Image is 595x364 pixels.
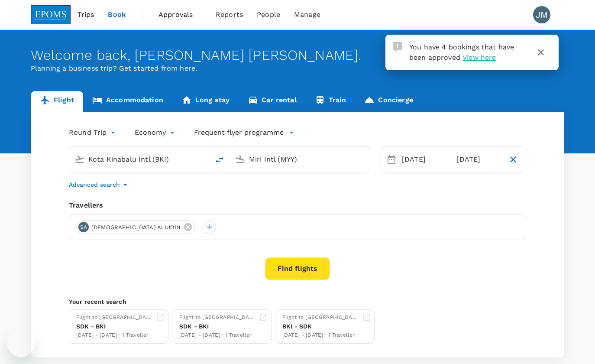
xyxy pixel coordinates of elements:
[31,91,83,112] a: Flight
[249,153,352,166] input: Going to
[355,91,422,112] a: Concierge
[398,151,449,168] div: [DATE]
[393,42,402,52] img: Approval
[282,313,359,322] div: Flight to [GEOGRAPHIC_DATA]
[282,322,359,331] div: BKI - SDK
[462,53,496,62] span: View here
[83,91,172,112] a: Accommodation
[7,329,35,357] iframe: Button to launch messaging window
[533,6,550,23] div: JM
[69,126,117,140] div: Round Trip
[453,151,504,168] div: [DATE]
[257,10,280,20] span: People
[294,10,320,20] span: Manage
[31,5,71,24] img: EPOMS SDN BHD
[76,331,152,340] div: [DATE] - [DATE] · 1 Traveller
[88,153,191,166] input: Depart from
[108,10,126,20] span: Book
[76,322,152,331] div: SDK - BKI
[69,297,526,306] p: Your recent search
[179,322,255,331] div: SDK - BKI
[265,257,330,280] button: Find flights
[239,91,306,112] a: Car rental
[172,91,239,112] a: Long stay
[76,313,152,322] div: Flight to [GEOGRAPHIC_DATA]
[282,331,359,340] div: [DATE] - [DATE] · 1 Traveller
[31,47,564,63] div: Welcome back , [PERSON_NAME] [PERSON_NAME] .
[194,127,284,138] p: Frequent flyer programme
[69,200,526,211] div: Travellers
[364,158,365,160] button: Open
[179,331,255,340] div: [DATE] - [DATE] · 1 Traveller
[216,10,243,20] span: Reports
[69,180,120,189] p: Advanced search
[194,127,294,138] button: Frequent flyer programme
[209,149,230,170] button: delete
[78,10,94,20] span: Trips
[179,313,255,322] div: Flight to [GEOGRAPHIC_DATA]
[135,126,177,140] div: Economy
[203,158,205,160] button: Open
[409,43,514,62] span: You have 4 bookings that have been approved
[76,220,195,234] div: SA[DEMOGRAPHIC_DATA] ALIUDIN
[31,63,564,74] p: Planning a business trip? Get started from here.
[306,91,356,112] a: Train
[86,223,186,232] span: [DEMOGRAPHIC_DATA] ALIUDIN
[69,179,130,190] button: Advanced search
[78,222,89,232] div: SA
[158,10,202,20] span: Approvals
